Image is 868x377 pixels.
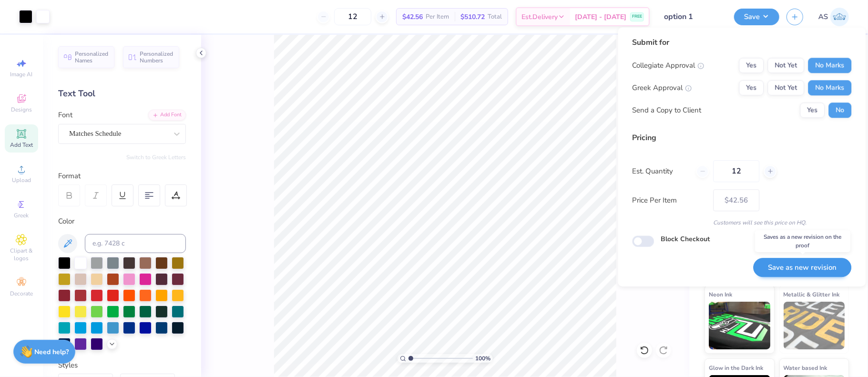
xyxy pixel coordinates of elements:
[632,37,851,48] div: Submit for
[10,290,33,297] span: Decorate
[58,360,186,371] div: Styles
[734,9,779,25] button: Save
[10,71,33,78] span: Image AI
[58,110,72,121] label: Font
[521,12,558,22] span: Est. Delivery
[58,171,187,182] div: Format
[739,80,764,95] button: Yes
[753,258,851,277] button: Save as new revision
[35,347,69,357] strong: Need help?
[713,160,759,182] input: – –
[10,141,33,149] span: Add Text
[12,176,31,184] span: Upload
[140,51,174,64] span: Personalized Numbers
[800,102,825,118] button: Yes
[58,216,186,227] div: Color
[632,105,701,116] div: Send a Copy to Client
[709,363,763,373] span: Glow in the Dark Ink
[402,12,423,22] span: $42.56
[755,230,850,252] div: Saves as a new revision on the proof
[575,12,626,22] span: [DATE] - [DATE]
[828,102,851,118] button: No
[808,58,851,73] button: No Marks
[85,234,186,253] input: e.g. 7428 c
[784,363,827,373] span: Water based Ink
[148,110,186,121] div: Add Font
[632,60,704,71] div: Collegiate Approval
[632,166,689,177] label: Est. Quantity
[818,11,828,22] span: AS
[784,289,840,299] span: Metallic & Glitter Ink
[632,132,851,143] div: Pricing
[11,106,32,113] span: Designs
[14,212,29,219] span: Greek
[632,195,706,206] label: Price Per Item
[426,12,449,22] span: Per Item
[75,51,109,64] span: Personalized Names
[58,87,186,100] div: Text Tool
[126,153,186,161] button: Switch to Greek Letters
[475,354,490,363] span: 100 %
[632,218,851,227] div: Customers will see this price on HQ.
[808,80,851,95] button: No Marks
[767,80,804,95] button: Not Yet
[5,247,38,262] span: Clipart & logos
[488,12,502,22] span: Total
[818,8,849,26] a: AS
[709,302,770,349] img: Neon Ink
[632,13,642,20] span: FREE
[767,58,804,73] button: Not Yet
[661,234,710,244] label: Block Checkout
[830,8,849,26] img: Akshay Singh
[632,82,692,93] div: Greek Approval
[709,289,732,299] span: Neon Ink
[784,302,845,349] img: Metallic & Glitter Ink
[334,8,371,25] input: – –
[460,12,485,22] span: $510.72
[739,58,764,73] button: Yes
[657,7,727,26] input: Untitled Design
